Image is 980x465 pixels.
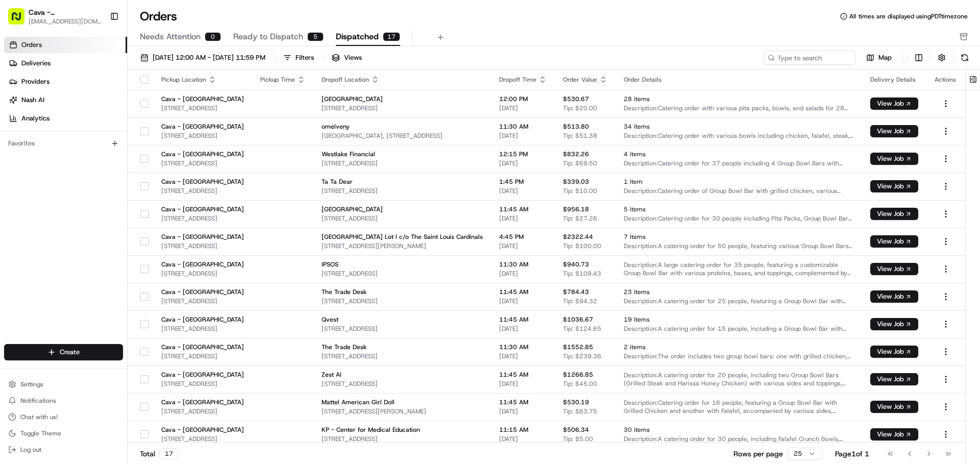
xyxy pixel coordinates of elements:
button: Notifications [4,394,123,408]
span: Ta Ta Dear [322,178,483,186]
span: 12:00 PM [499,95,547,103]
span: [STREET_ADDRESS] [322,159,483,167]
span: Tip: $94.32 [563,297,597,305]
a: View Job [870,100,918,108]
span: Description: A large catering order for 35 people, featuring a customizable Group Bowl Bar with v... [624,261,854,277]
span: $1036.67 [563,315,593,324]
span: Views [344,53,362,62]
div: Delivery Details [870,76,918,84]
span: [EMAIL_ADDRESS][DOMAIN_NAME] [29,17,102,26]
span: $832.26 [563,150,589,158]
a: Analytics [4,110,127,127]
div: Page 1 of 1 [835,449,869,459]
span: $530.67 [563,95,589,103]
span: [STREET_ADDRESS] [322,104,483,112]
span: $2322.44 [563,233,593,241]
span: [GEOGRAPHIC_DATA] [322,205,483,213]
span: The Trade Desk [322,343,483,351]
span: [DATE] [499,104,547,112]
span: Tip: $124.65 [563,325,601,333]
span: $940.73 [563,260,589,268]
span: [STREET_ADDRESS] [161,380,244,388]
button: Log out [4,443,123,457]
span: Deliveries [21,59,51,68]
a: View Job [870,430,918,438]
span: [STREET_ADDRESS] [161,132,244,140]
span: Description: Catering order for 16 people, featuring a Group Bowl Bar with Grilled Chicken and an... [624,399,854,415]
span: 1:45 PM [499,178,547,186]
h1: Orders [140,8,177,25]
span: [DATE] [499,297,547,305]
button: View Job [870,125,918,137]
button: View Job [870,373,918,385]
a: View Job [870,127,918,135]
span: [DATE] [499,435,547,443]
span: [DATE] [499,325,547,333]
span: Needs Attention [140,31,201,43]
span: Description: Catering order for 30 people including Pita Packs, Group Bowl Bars with Grilled Chic... [624,214,854,223]
span: 4 items [624,150,854,158]
span: KP - Center for Medical Education [322,426,483,434]
div: Pickup Time [260,76,305,84]
a: View Job [870,320,918,328]
a: View Job [870,182,918,190]
button: Toggle Theme [4,426,123,440]
span: Settings [20,380,43,388]
span: [GEOGRAPHIC_DATA], [STREET_ADDRESS] [322,132,483,140]
span: Knowledge Base [20,201,78,211]
span: Dispatched [336,31,379,43]
span: [DATE] [499,132,547,140]
span: Description: Catering order with various bowls including chicken, falafel, steak, and lamb option... [624,132,854,140]
span: [STREET_ADDRESS] [322,380,483,388]
span: Cava - [GEOGRAPHIC_DATA] [161,288,244,296]
span: Tip: $100.00 [563,242,601,250]
span: $506.34 [563,426,589,434]
div: Pickup Location [161,76,244,84]
span: [STREET_ADDRESS] [161,214,244,223]
span: Orders [21,40,42,50]
span: [DATE] [499,270,547,278]
input: Type to search [764,51,855,65]
span: $956.18 [563,205,589,213]
a: View Job [870,348,918,356]
span: Cava - [GEOGRAPHIC_DATA] [161,150,244,158]
span: [DATE] [116,158,137,166]
p: Welcome 👋 [10,41,186,57]
span: $784.43 [563,288,589,296]
button: View Job [870,208,918,220]
span: [DATE] [499,352,547,360]
div: 17 [159,448,179,459]
span: 11:45 AM [499,288,547,296]
div: 💻 [86,202,94,210]
span: Cava - [GEOGRAPHIC_DATA] [161,95,244,103]
a: View Job [870,237,918,246]
img: Wisdom Oko [10,149,27,168]
span: Description: Catering order for 37 people including 4 Group Bowl Bars with grilled chicken, rice,... [624,159,854,167]
span: [STREET_ADDRESS][PERSON_NAME] [322,407,483,415]
div: Actions [935,76,957,84]
span: IPSOS [322,260,483,268]
a: View Job [870,403,918,411]
span: 11:15 AM [499,426,547,434]
span: omelveny [322,123,483,131]
div: Filters [296,53,314,62]
span: Tip: $20.00 [563,104,597,112]
span: $1266.85 [563,371,593,379]
div: Order Details [624,76,854,84]
button: View Job [870,153,918,165]
input: Clear [27,66,168,77]
button: View Job [870,428,918,440]
div: Dropoff Location [322,76,483,84]
span: [STREET_ADDRESS] [161,435,244,443]
span: Tip: $45.00 [563,380,597,388]
span: 30 items [624,426,854,434]
span: All times are displayed using PDT timezone [849,12,968,20]
span: Cava - [GEOGRAPHIC_DATA] [161,233,244,241]
span: API Documentation [96,201,164,211]
span: Toggle Theme [20,429,61,437]
span: Ready to Dispatch [233,31,303,43]
button: View Job [870,401,918,413]
button: View Job [870,97,918,110]
span: [STREET_ADDRESS] [322,297,483,305]
span: Create [60,348,80,357]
